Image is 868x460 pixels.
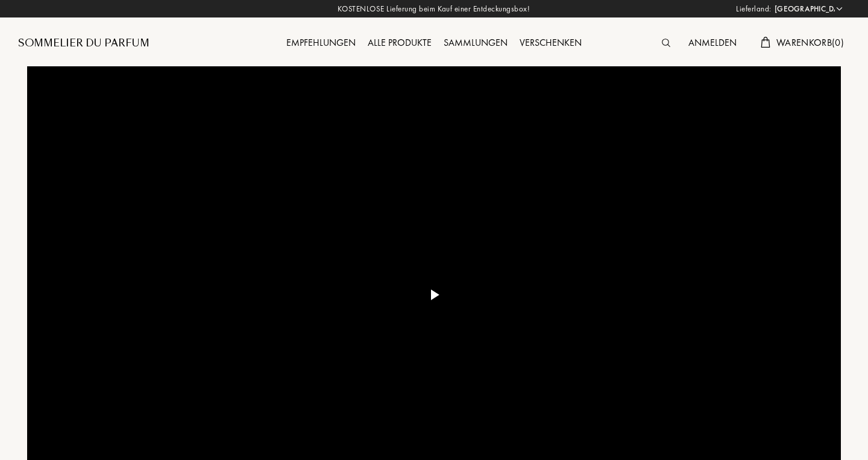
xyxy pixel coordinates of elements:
a: Sammlungen [438,36,514,49]
span: Lieferland: [736,3,772,15]
a: Sommelier du Parfum [18,36,149,51]
a: Alle Produkte [362,36,438,49]
a: Empfehlungen [280,36,362,49]
div: Verschenken [514,36,588,51]
div: Sammlungen [438,36,514,51]
div: Empfehlungen [280,36,362,51]
span: Warenkorb ( 0 ) [776,36,844,49]
img: search_icn.svg [662,39,670,47]
div: Alle Produkte [362,36,438,51]
img: cart.svg [761,37,770,48]
a: Anmelden [682,36,743,49]
a: Verschenken [514,36,588,49]
div: Anmelden [682,36,743,51]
